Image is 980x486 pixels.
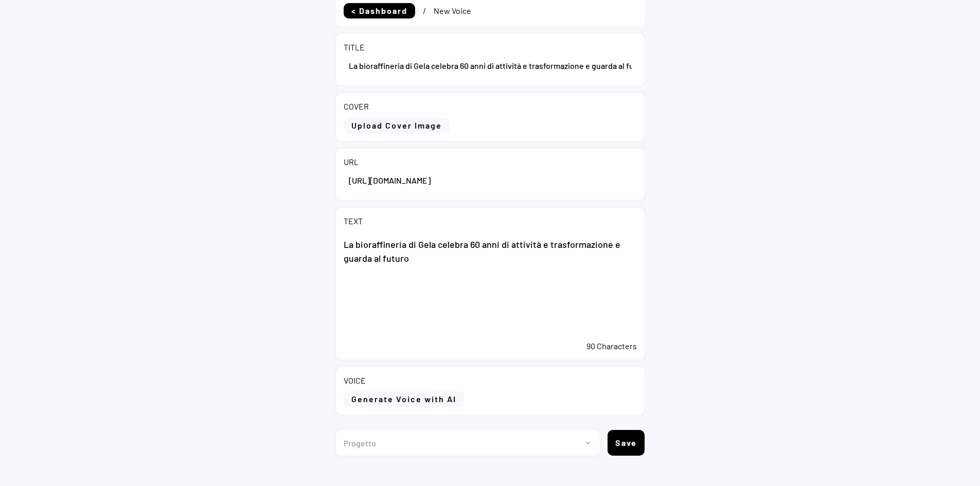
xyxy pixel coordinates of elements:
[344,168,637,192] input: Type here...
[344,42,365,53] div: TITLE
[608,430,645,456] button: Save
[344,118,450,133] button: Upload Cover Image
[344,215,363,227] div: TEXT
[344,391,464,407] button: Generate Voice with AI
[344,375,366,386] div: VOICE
[434,5,471,16] div: New Voice
[344,3,415,19] button: < Dashboard
[344,340,637,352] div: 90 Characters
[344,156,359,168] div: URL
[344,53,637,78] input: Ex. "My great content"
[344,101,369,112] div: COVER
[423,5,426,16] div: /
